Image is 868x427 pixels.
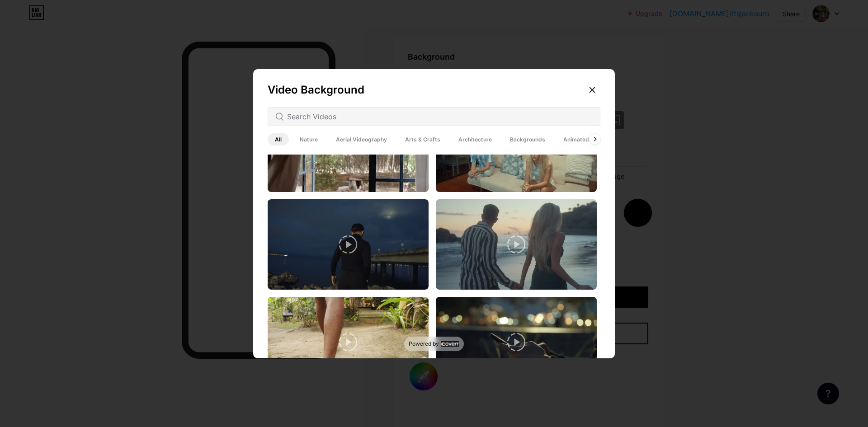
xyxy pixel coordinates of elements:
span: Architecture [451,133,499,145]
span: Nature [292,133,325,145]
span: Powered by [409,340,439,347]
span: All [268,133,289,145]
span: Arts & Crafts [398,133,448,145]
input: Search Videos [287,111,593,122]
span: Video Background [268,83,364,96]
span: Aerial Videography [329,133,394,145]
span: Animated [556,133,596,145]
span: Backgrounds [503,133,552,145]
